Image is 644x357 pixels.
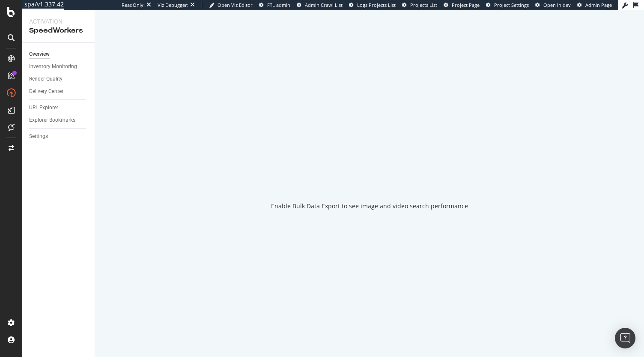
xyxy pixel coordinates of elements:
[259,2,290,9] a: FTL admin
[305,2,343,8] span: Admin Crawl List
[29,116,89,125] a: Explorer Bookmarks
[410,2,437,8] span: Projects List
[29,62,89,71] a: Inventory Monitoring
[297,2,343,9] a: Admin Crawl List
[29,75,63,84] div: Render Quality
[543,2,571,8] span: Open in dev
[29,116,75,125] div: Explorer Bookmarks
[494,2,529,8] span: Project Settings
[209,2,253,9] a: Open Viz Editor
[122,2,145,9] div: ReadOnly:
[29,26,88,36] div: SpeedWorkers
[339,157,400,188] div: animation
[29,132,89,141] a: Settings
[585,2,612,8] span: Admin Page
[29,87,89,96] a: Delivery Center
[29,75,89,84] a: Render Quality
[271,202,468,210] div: Enable Bulk Data Export to see image and video search performance
[402,2,437,9] a: Projects List
[158,2,188,9] div: Viz Debugger:
[29,103,58,112] div: URL Explorer
[615,328,635,348] div: Open Intercom Messenger
[535,2,571,9] a: Open in dev
[29,17,88,26] div: Activation
[29,50,50,59] div: Overview
[29,62,77,71] div: Inventory Monitoring
[452,2,480,8] span: Project Page
[29,132,48,141] div: Settings
[349,2,396,9] a: Logs Projects List
[267,2,290,8] span: FTL admin
[29,50,89,59] a: Overview
[29,103,89,112] a: URL Explorer
[218,2,253,8] span: Open Viz Editor
[486,2,529,9] a: Project Settings
[357,2,396,8] span: Logs Projects List
[577,2,612,9] a: Admin Page
[29,87,63,96] div: Delivery Center
[444,2,480,9] a: Project Page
